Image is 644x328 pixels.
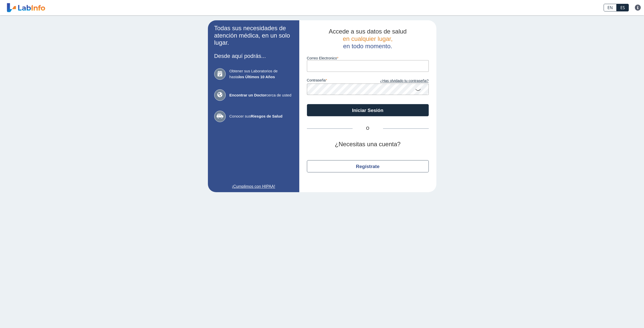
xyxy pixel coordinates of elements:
[307,78,368,84] label: contraseña
[307,104,429,116] button: Iniciar Sesión
[307,56,429,60] label: Correo Electronico
[251,114,283,118] b: Riesgos de Salud
[343,35,392,42] span: en cualquier lugar,
[329,28,407,35] span: Accede a sus datos de salud
[214,184,293,190] a: ¡Cumplimos con HIPAA!
[604,4,617,11] a: EN
[214,25,293,46] h2: Todas sus necesidades de atención médica, en un solo lugar.
[307,141,429,148] h2: ¿Necesitas una cuenta?
[617,4,629,11] a: ES
[368,78,429,84] a: ¿Has olvidado tu contraseña?
[229,93,267,97] b: Encontrar un Doctor
[343,43,392,50] span: en todo momento.
[307,160,429,172] button: Regístrate
[229,113,293,119] span: Conocer sus
[229,92,293,98] span: cerca de usted
[353,125,383,132] span: O
[214,53,293,59] h3: Desde aquí podrás...
[239,75,275,79] b: los Últimos 10 Años
[229,68,293,80] span: Obtener sus Laboratorios de hasta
